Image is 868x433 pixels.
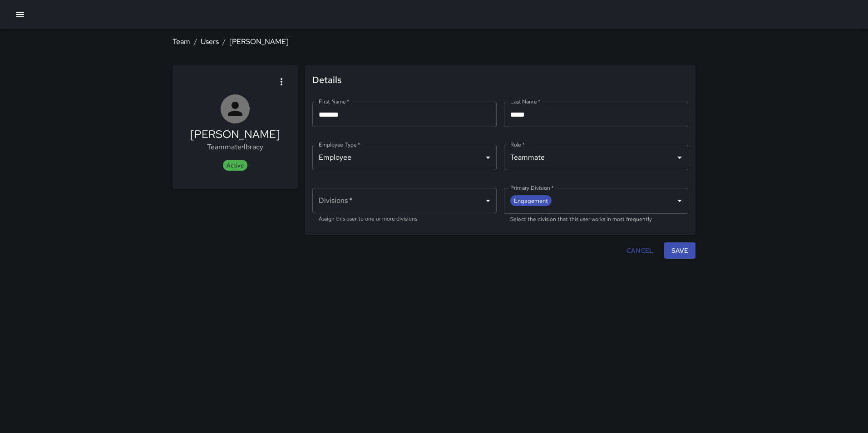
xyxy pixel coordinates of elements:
[510,141,525,148] label: Role
[222,36,226,47] li: /
[510,196,552,206] span: Engagement
[201,37,219,46] a: Users
[190,142,280,153] p: Teammate • lbracy
[510,98,540,105] label: Last Name
[223,162,247,169] span: Active
[504,145,688,170] div: Teammate
[312,145,497,170] div: Employee
[319,98,350,105] label: First Name
[229,37,289,46] a: [PERSON_NAME]
[194,36,197,47] li: /
[623,242,657,259] button: Cancel
[173,37,190,46] a: Team
[510,184,553,192] label: Primary Division
[319,215,490,224] p: Assign this user to one or more divisions
[319,141,360,148] label: Employee Type
[312,73,688,87] span: Details
[190,127,280,142] h5: [PERSON_NAME]
[664,242,695,259] button: Save
[510,215,682,224] p: Select the division that this user works in most frequently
